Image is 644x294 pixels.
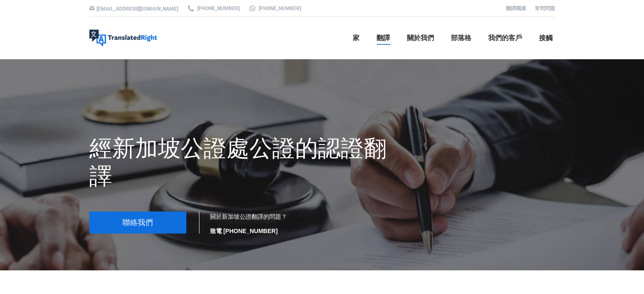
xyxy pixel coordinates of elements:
[374,25,392,52] a: 翻譯
[187,5,240,12] a: [PHONE_NUMBER]
[350,25,362,52] a: 家
[89,30,157,47] img: 右譯
[210,228,278,234] font: 致電 [PHONE_NUMBER]
[407,34,434,42] font: 關於我們
[122,218,153,227] font: 聯絡我們
[89,135,387,190] font: 經新加坡公證處公證的認證翻譯
[404,25,437,52] a: 關於我們
[89,212,186,234] a: 聯絡我們
[353,34,359,42] font: 家
[259,5,301,11] font: [PHONE_NUMBER]
[535,5,555,11] a: 常問問題
[97,6,178,12] a: [EMAIL_ADDRESS][DOMAIN_NAME]
[451,34,471,42] font: 部落格
[210,213,287,220] font: 關於新加坡公證翻譯的問題？
[536,25,555,52] a: 接觸
[448,25,474,52] a: 部落格
[506,5,526,11] a: 翻譯職業
[488,34,522,42] font: 我們的客戶
[539,34,553,42] font: 接觸
[197,5,240,11] font: [PHONE_NUMBER]
[248,5,301,12] a: [PHONE_NUMBER]
[376,34,390,42] font: 翻譯
[486,25,525,52] a: 我們的客戶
